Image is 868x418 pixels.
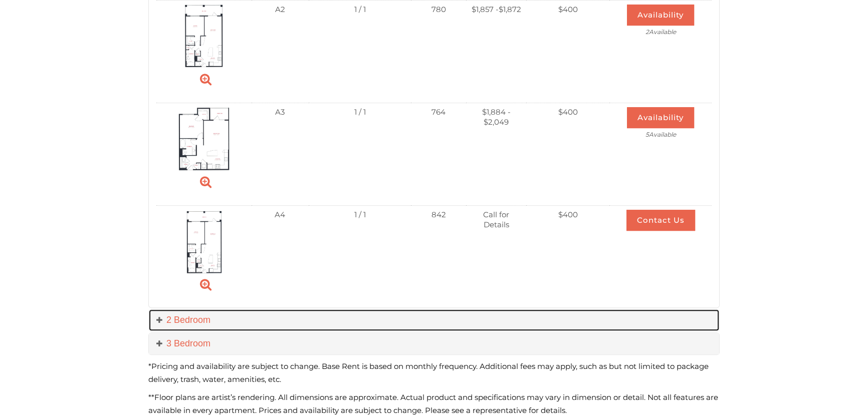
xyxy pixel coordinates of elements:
a: Zoom [200,174,211,189]
span: Available [649,131,676,138]
td: $1,857 - $1,872 [466,1,527,50]
a: A4 [186,236,223,245]
span: 5 [613,131,708,138]
td: 764 [411,103,466,152]
td: 1 / 1 [309,1,411,50]
td: $1,884 - $2,049 [466,103,527,152]
button: Availability [627,107,694,128]
img: Suite A Floorplan [186,210,223,273]
p: **Floor plans are artist’s rendering. All dimensions are approximate. Actual product and specific... [148,391,720,417]
a: Zoom [200,277,211,292]
a: A3 [178,134,230,143]
span: Available [649,28,676,36]
img: Suite A Floorplan [178,107,230,171]
td: 1 / 1 [309,103,411,152]
td: A3 [252,103,309,152]
td: A4 [252,205,309,249]
td: Call for Details [466,205,527,249]
td: A2 [252,1,309,50]
a: 2 Bedroom [149,309,719,331]
td: $400 [526,103,609,152]
button: Availability [627,5,694,26]
p: *Pricing and availability are subject to change. Base Rent is based on monthly frequency. Additio... [148,360,720,386]
a: Zoom [200,72,211,87]
img: Suite A Floorplan [184,5,224,68]
td: $400 [526,205,609,249]
td: 842 [411,205,466,249]
a: 3 Bedroom [149,333,719,354]
td: 780 [411,1,466,50]
td: 1 / 1 [309,205,411,249]
td: $400 [526,1,609,50]
span: 2 [613,28,708,36]
button: Contact Us [626,210,695,231]
a: A2 [184,31,224,41]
